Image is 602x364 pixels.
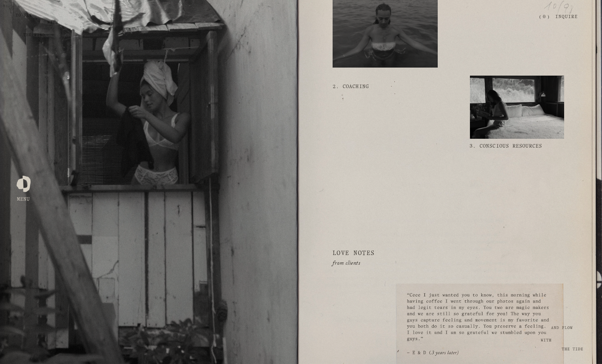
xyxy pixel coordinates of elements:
em: from clients [333,259,360,269]
a: 2. Coaching [333,79,369,95]
a: 0 items in cart [539,14,549,20]
h2: Love Notes [333,249,396,258]
a: Inquire [555,10,578,24]
span: ( [539,15,541,19]
span: ) [548,15,549,19]
span: 0 [543,15,546,19]
a: 3. Conscious Resources [470,139,542,154]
